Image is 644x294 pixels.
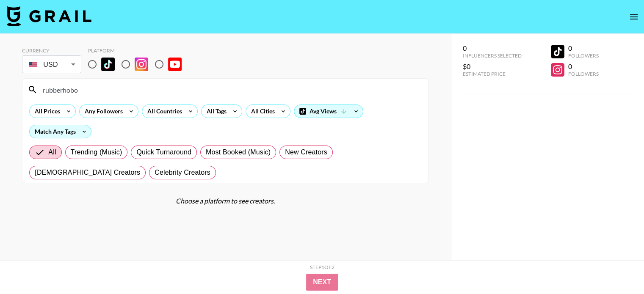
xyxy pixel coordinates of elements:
[568,62,598,71] div: 0
[135,58,148,71] img: Instagram
[155,168,210,178] span: Celebrity Creators
[142,105,184,118] div: All Countries
[80,105,124,118] div: Any Followers
[568,71,598,77] div: Followers
[22,47,81,54] div: Currency
[568,52,598,59] div: Followers
[294,105,363,118] div: Avg Views
[463,71,522,77] div: Estimated Price
[246,105,276,118] div: All Cities
[310,264,334,270] div: Step 1 of 2
[463,52,522,59] div: Influencers Selected
[568,44,598,52] div: 0
[136,147,191,157] span: Quick Turnaround
[285,147,327,157] span: New Creators
[168,58,182,71] img: YouTube
[24,57,80,72] div: USD
[206,147,271,157] span: Most Booked (Music)
[7,6,91,26] img: Grail Talent
[88,47,188,54] div: Platform
[306,274,338,291] button: Next
[101,58,115,71] img: TikTok
[30,105,62,118] div: All Prices
[202,105,228,118] div: All Tags
[35,168,140,178] span: [DEMOGRAPHIC_DATA] Creators
[48,147,56,157] span: All
[30,125,91,138] div: Match Any Tags
[38,83,423,96] input: Search by User Name
[71,147,122,157] span: Trending (Music)
[22,197,428,205] div: Choose a platform to see creators.
[463,62,522,71] div: $0
[602,252,634,284] iframe: Drift Widget Chat Controller
[463,44,522,52] div: 0
[625,8,642,25] button: open drawer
